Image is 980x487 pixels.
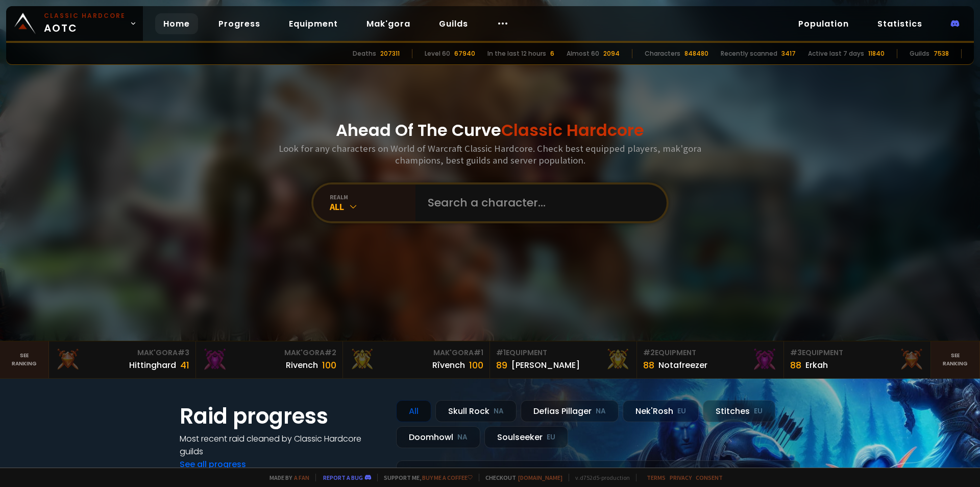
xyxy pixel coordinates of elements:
[396,426,480,448] div: Doomhowl
[294,474,309,481] a: a fan
[677,406,686,416] small: EU
[196,341,343,378] a: Mak'Gora#2Rivench100
[931,341,980,378] a: Seeranking
[805,359,828,372] div: Erkah
[396,400,431,422] div: All
[643,347,777,358] div: Equipment
[703,400,775,422] div: Stitches
[349,347,483,358] div: Mak'Gora
[868,49,885,58] div: 11840
[180,400,384,432] h1: Raid progress
[790,358,801,372] div: 88
[454,49,475,58] div: 67940
[469,358,483,372] div: 100
[521,400,619,422] div: Defias Pillager
[643,358,654,372] div: 88
[263,474,309,481] span: Made by
[637,341,784,378] a: #2Equipment88Notafreezer
[808,49,864,58] div: Active last 7 days
[330,193,415,201] div: realm
[790,13,857,34] a: Population
[180,432,384,458] h4: Most recent raid cleaned by Classic Hardcore guilds
[496,347,630,358] div: Equipment
[281,13,346,34] a: Equipment
[343,341,490,378] a: Mak'Gora#1Rîvench100
[696,474,723,481] a: Consent
[569,474,630,481] span: v. d752d5 - production
[869,13,930,34] a: Statistics
[422,474,473,481] a: Buy me a coffee
[322,358,336,372] div: 100
[721,49,777,58] div: Recently scanned
[422,184,654,221] input: Search a character...
[377,474,473,481] span: Support me,
[178,347,189,358] span: # 3
[457,432,468,443] small: NA
[474,347,483,358] span: # 1
[490,341,637,378] a: #1Equipment89[PERSON_NAME]
[358,13,419,34] a: Mak'gora
[643,347,655,358] span: # 2
[934,49,949,58] div: 7538
[658,359,707,372] div: Notafreezer
[435,400,517,422] div: Skull Rock
[431,13,476,34] a: Guilds
[647,474,666,481] a: Terms
[210,13,268,34] a: Progress
[487,49,546,58] div: In the last 12 hours
[790,347,802,358] span: # 3
[286,359,318,372] div: Rivench
[353,49,376,58] div: Deaths
[325,347,336,358] span: # 2
[336,118,644,143] h1: Ahead Of The Curve
[432,359,465,372] div: Rîvench
[180,358,189,372] div: 41
[511,359,580,372] div: [PERSON_NAME]
[55,347,189,358] div: Mak'Gora
[479,474,562,481] span: Checkout
[684,49,708,58] div: 848480
[910,49,929,58] div: Guilds
[781,49,796,58] div: 3417
[501,119,644,142] span: Classic Hardcore
[44,11,126,36] span: AOTC
[645,49,680,58] div: Characters
[380,49,400,58] div: 207311
[6,6,143,41] a: Classic HardcoreAOTC
[550,49,554,58] div: 6
[155,13,198,34] a: Home
[484,426,568,448] div: Soulseeker
[496,347,506,358] span: # 1
[623,400,699,422] div: Nek'Rosh
[129,359,176,372] div: Hittinghard
[496,358,507,372] div: 89
[44,11,126,20] small: Classic Hardcore
[275,143,705,166] h3: Look for any characters on World of Warcraft Classic Hardcore. Check best equipped players, mak'g...
[567,49,599,58] div: Almost 60
[547,432,555,443] small: EU
[790,347,924,358] div: Equipment
[494,406,504,416] small: NA
[330,201,415,213] div: All
[425,49,450,58] div: Level 60
[603,49,620,58] div: 2094
[49,341,196,378] a: Mak'Gora#3Hittinghard41
[754,406,763,416] small: EU
[180,458,246,470] a: See all progress
[202,347,336,358] div: Mak'Gora
[323,474,363,481] a: Report a bug
[784,341,931,378] a: #3Equipment88Erkah
[596,406,606,416] small: NA
[670,474,692,481] a: Privacy
[518,474,562,481] a: [DOMAIN_NAME]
